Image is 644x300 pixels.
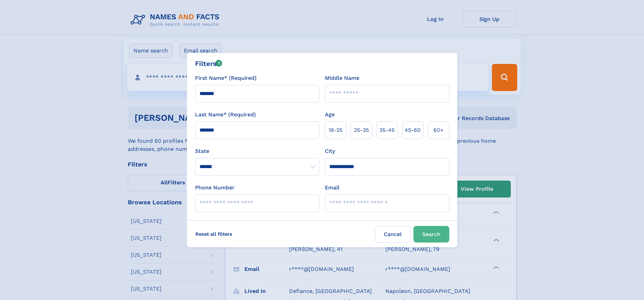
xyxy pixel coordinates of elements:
label: Email [325,184,339,192]
span: 60+ [433,126,444,134]
label: State [195,147,319,155]
label: Reset all filters [191,226,237,242]
span: 18‑25 [329,126,342,134]
label: Cancel [375,226,411,243]
label: Phone Number [195,184,235,192]
label: First Name* (Required) [195,74,257,82]
label: Last Name* (Required) [195,111,256,119]
label: City [325,147,335,155]
label: Age [325,111,335,119]
span: 45‑60 [405,126,421,134]
span: 35‑45 [379,126,395,134]
button: Search [413,226,449,243]
div: Filters [195,59,222,69]
label: Middle Name [325,74,359,82]
span: 25‑35 [354,126,369,134]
